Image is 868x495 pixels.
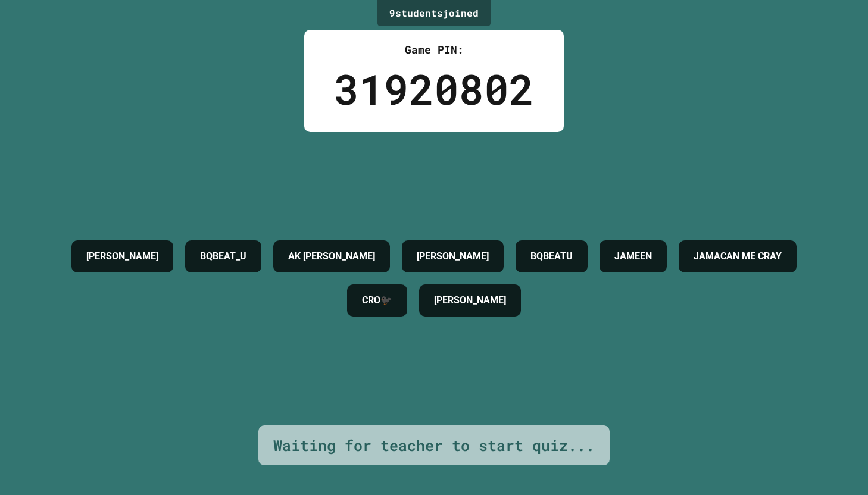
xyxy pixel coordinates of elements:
[530,249,573,264] h4: BQBEATU
[694,249,782,264] h4: JAMACAN ME CRAY
[334,58,534,120] div: 31920802
[86,249,158,264] h4: [PERSON_NAME]
[614,249,652,264] h4: JAMEEN
[273,434,595,457] div: Waiting for teacher to start quiz...
[334,42,534,58] div: Game PIN:
[362,293,392,308] h4: CRO🐦‍⬛
[200,249,246,264] h4: BQBEAT_U
[434,293,506,308] h4: [PERSON_NAME]
[288,249,375,264] h4: AK [PERSON_NAME]
[417,249,489,264] h4: [PERSON_NAME]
